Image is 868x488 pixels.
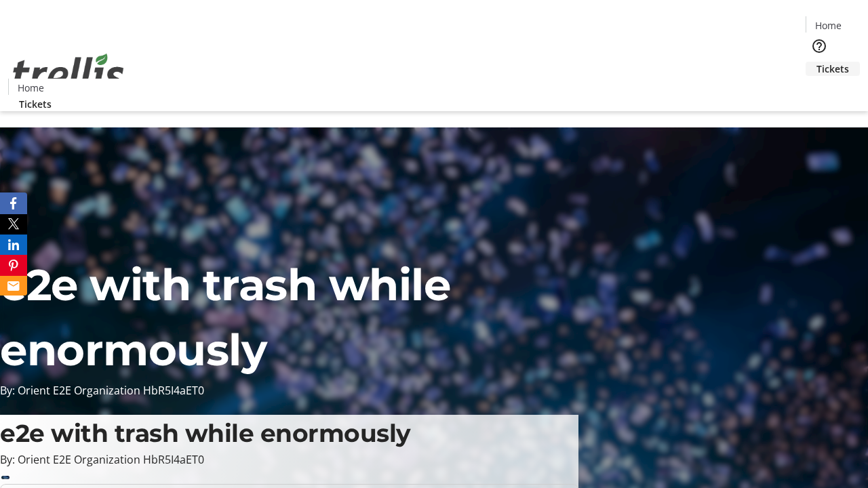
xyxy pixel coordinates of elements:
[8,97,62,111] a: Tickets
[8,39,129,106] img: Orient E2E Organization HbR5I4aET0's Logo
[806,76,833,103] button: Cart
[9,81,52,95] a: Home
[816,62,849,76] span: Tickets
[806,18,850,33] a: Home
[806,62,860,76] a: Tickets
[19,97,52,111] span: Tickets
[18,81,44,95] span: Home
[815,18,842,33] span: Home
[806,33,833,60] button: Help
